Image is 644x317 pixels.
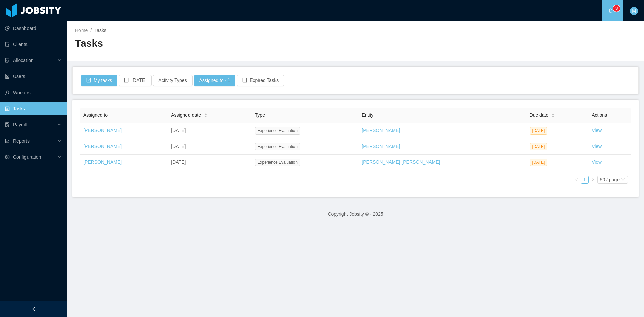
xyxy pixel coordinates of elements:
[83,159,122,165] a: [PERSON_NAME]
[591,178,595,182] i: icon: right
[204,112,208,117] div: Sort
[530,112,549,119] span: Due date
[530,143,548,150] span: [DATE]
[581,176,589,184] li: 1
[551,112,555,117] div: Sort
[13,138,30,144] span: Reports
[573,176,581,184] li: Previous Page
[204,112,207,114] i: icon: caret-up
[13,122,28,127] span: Payroll
[592,144,602,149] a: View
[5,155,10,159] i: icon: setting
[81,75,117,86] button: icon: check-squareMy tasks
[237,75,284,86] button: icon: borderExpired Tasks
[67,203,644,226] footer: Copyright Jobsity © - 2025
[83,128,122,133] a: [PERSON_NAME]
[255,127,300,135] span: Experience Evaluation
[5,102,62,115] a: icon: profileTasks
[581,176,588,183] a: 1
[5,86,62,99] a: icon: userWorkers
[608,8,613,13] i: icon: bell
[194,75,236,86] button: Assigned to · 1
[83,112,108,118] span: Assigned to
[204,115,207,117] i: icon: caret-down
[530,159,548,166] span: [DATE]
[551,112,555,114] i: icon: caret-up
[592,128,602,133] a: View
[362,112,373,118] span: Entity
[255,112,265,118] span: Type
[90,28,92,33] span: /
[600,176,620,183] div: 50 / page
[362,159,440,165] a: [PERSON_NAME] [PERSON_NAME]
[5,38,62,51] a: icon: auditClients
[255,159,300,166] span: Experience Evaluation
[621,178,625,182] i: icon: down
[119,75,152,86] button: icon: border[DATE]
[13,58,34,63] span: Allocation
[5,70,62,83] a: icon: robotUsers
[362,128,400,133] a: [PERSON_NAME]
[94,28,106,33] span: Tasks
[13,154,41,160] span: Configuration
[5,21,62,35] a: icon: pie-chartDashboard
[551,115,555,117] i: icon: caret-down
[5,122,10,127] i: icon: file-protect
[530,127,548,135] span: [DATE]
[592,112,607,118] span: Actions
[589,176,597,184] li: Next Page
[613,5,620,12] sup: 3
[575,178,579,182] i: icon: left
[5,139,10,143] i: icon: line-chart
[168,139,252,155] td: [DATE]
[75,28,88,33] a: Home
[153,75,192,86] button: Activity Types
[592,159,602,165] a: View
[362,144,400,149] a: [PERSON_NAME]
[632,7,636,15] span: M
[615,5,618,12] p: 3
[168,123,252,139] td: [DATE]
[83,144,122,149] a: [PERSON_NAME]
[75,37,356,50] h2: Tasks
[5,58,10,63] i: icon: solution
[255,143,300,150] span: Experience Evaluation
[168,155,252,170] td: [DATE]
[171,112,201,119] span: Assigned date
